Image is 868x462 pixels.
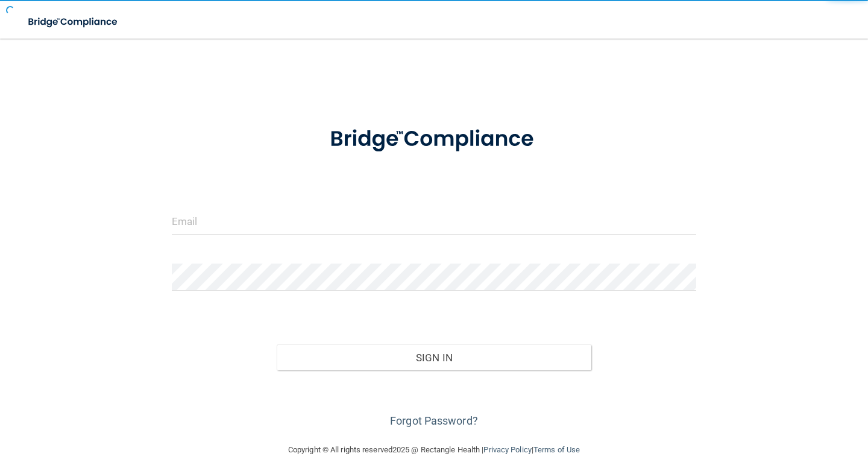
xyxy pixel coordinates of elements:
a: Forgot Password? [390,414,478,427]
img: bridge_compliance_login_screen.278c3ca4.svg [18,10,129,34]
input: Email [172,207,696,235]
button: Sign In [277,344,591,371]
a: Terms of Use [533,445,580,454]
a: Privacy Policy [483,445,531,454]
img: bridge_compliance_login_screen.278c3ca4.svg [307,111,561,168]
